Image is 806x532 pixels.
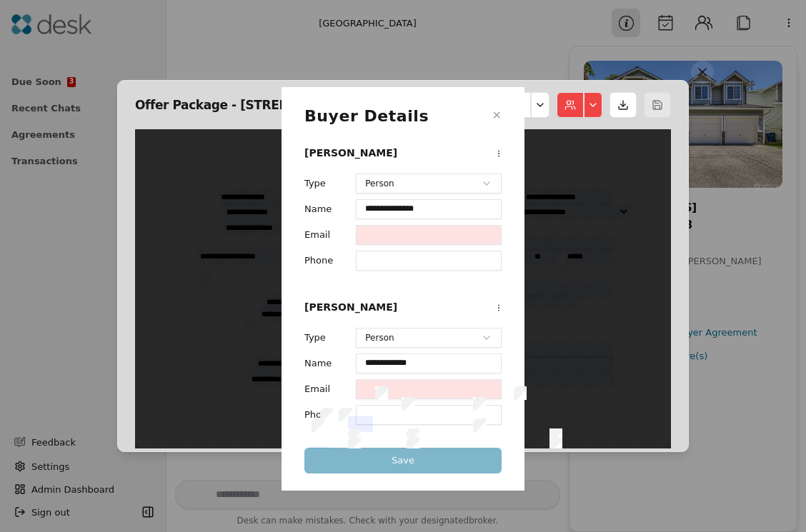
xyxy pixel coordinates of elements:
[304,353,333,373] label: Name
[304,328,333,348] label: Type
[304,199,333,219] label: Name
[304,174,333,194] label: Type
[135,95,368,115] h2: Offer Package - [STREET_ADDRESS]
[304,300,397,315] h3: [PERSON_NAME]
[304,146,397,161] h3: [PERSON_NAME]
[304,379,333,399] label: Email
[304,225,333,245] label: Email
[304,251,333,271] label: Phone
[304,405,333,425] label: Phone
